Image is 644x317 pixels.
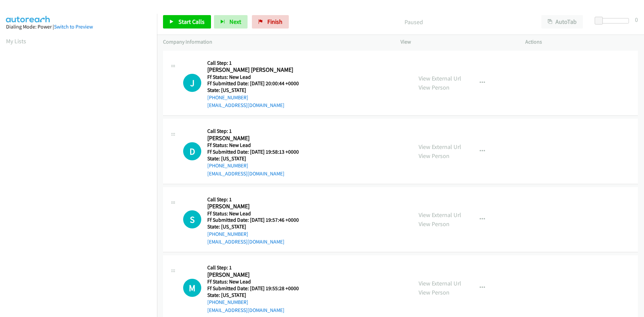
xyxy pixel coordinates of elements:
[207,307,284,313] a: [EMAIL_ADDRESS][DOMAIN_NAME]
[267,18,282,25] span: Finish
[207,80,307,87] h5: Ff Submitted Date: [DATE] 20:00:44 +0000
[183,279,201,297] div: The call is yet to be attempted
[419,143,461,151] a: View External Url
[207,128,307,135] h5: Call Step: 1
[207,299,248,305] a: [PHONE_NUMBER]
[207,66,307,74] h2: [PERSON_NAME] [PERSON_NAME]
[419,74,461,82] a: View External Url
[298,17,529,27] p: Paused
[207,278,307,285] h5: Ff Status: New Lead
[207,231,248,237] a: [PHONE_NUMBER]
[207,239,284,245] a: [EMAIL_ADDRESS][DOMAIN_NAME]
[207,135,307,142] h2: [PERSON_NAME]
[54,23,93,30] a: Switch to Preview
[207,271,307,279] h2: [PERSON_NAME]
[214,15,248,29] button: Next
[598,18,629,23] div: Delay between calls (in seconds)
[207,155,307,162] h5: State: [US_STATE]
[229,18,241,25] span: Next
[183,142,201,160] h1: D
[419,152,449,160] a: View Person
[183,74,201,92] div: The call is yet to be attempted
[207,203,307,210] h2: [PERSON_NAME]
[419,288,449,296] a: View Person
[163,38,388,46] p: Company Information
[207,94,248,101] a: [PHONE_NUMBER]
[163,15,211,29] a: Start Calls
[419,84,449,91] a: View Person
[183,210,201,228] h1: S
[419,279,461,287] a: View External Url
[207,292,307,299] h5: State: [US_STATE]
[207,223,307,230] h5: State: [US_STATE]
[6,23,151,31] div: Dialing Mode: Power |
[207,210,307,217] h5: Ff Status: New Lead
[207,162,248,169] a: [PHONE_NUMBER]
[419,211,461,219] a: View External Url
[400,38,513,46] p: View
[207,170,284,177] a: [EMAIL_ADDRESS][DOMAIN_NAME]
[207,102,284,108] a: [EMAIL_ADDRESS][DOMAIN_NAME]
[207,285,307,292] h5: Ff Submitted Date: [DATE] 19:55:28 +0000
[207,264,307,271] h5: Call Step: 1
[252,15,289,29] a: Finish
[178,18,205,25] span: Start Calls
[207,74,307,81] h5: Ff Status: New Lead
[183,210,201,228] div: The call is yet to be attempted
[207,60,307,66] h5: Call Step: 1
[635,15,638,24] div: 0
[525,38,638,46] p: Actions
[6,37,26,45] a: My Lists
[183,279,201,297] h1: M
[207,142,307,149] h5: Ff Status: New Lead
[541,15,583,29] button: AutoTab
[207,196,307,203] h5: Call Step: 1
[207,217,307,223] h5: Ff Submitted Date: [DATE] 19:57:46 +0000
[207,149,307,155] h5: Ff Submitted Date: [DATE] 19:58:13 +0000
[419,220,449,228] a: View Person
[207,87,307,94] h5: State: [US_STATE]
[183,74,201,92] h1: J
[183,142,201,160] div: The call is yet to be attempted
